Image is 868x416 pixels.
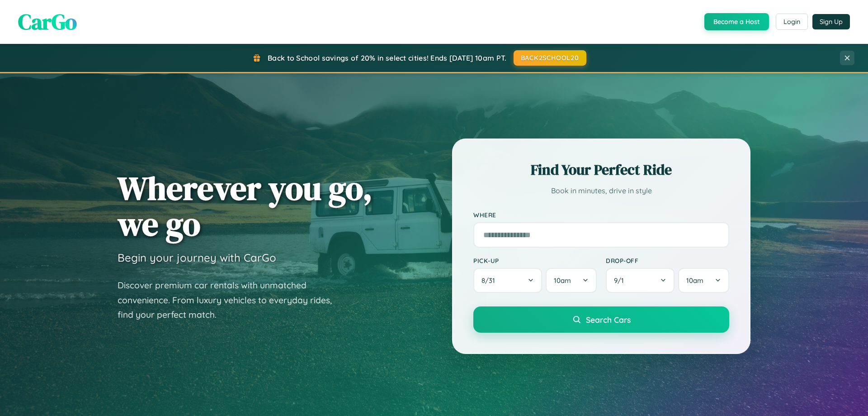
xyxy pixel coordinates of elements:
span: Back to School savings of 20% in select cities! Ends [DATE] 10am PT. [268,53,506,62]
button: BACK2SCHOOL20 [514,50,586,66]
span: 8 / 31 [481,276,500,285]
span: 9 / 1 [614,276,628,285]
p: Discover premium car rentals with unmatched convenience. From luxury vehicles to everyday rides, ... [118,278,344,322]
label: Where [473,211,729,219]
button: 9/1 [606,268,675,293]
span: 10am [686,276,703,285]
p: Book in minutes, drive in style [473,184,729,197]
h2: Find Your Perfect Ride [473,160,729,180]
h3: Begin your journey with CarGo [118,251,276,264]
button: 8/31 [473,268,542,293]
button: Login [776,14,808,30]
label: Drop-off [606,257,729,264]
span: Search Cars [586,315,631,325]
label: Pick-up [473,257,597,264]
span: CarGo [18,7,77,37]
button: 10am [678,268,729,293]
span: 10am [554,276,571,285]
button: Sign Up [812,14,850,29]
button: Become a Host [704,13,769,30]
h1: Wherever you go, we go [118,170,373,242]
button: 10am [546,268,597,293]
button: Search Cars [473,306,729,333]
